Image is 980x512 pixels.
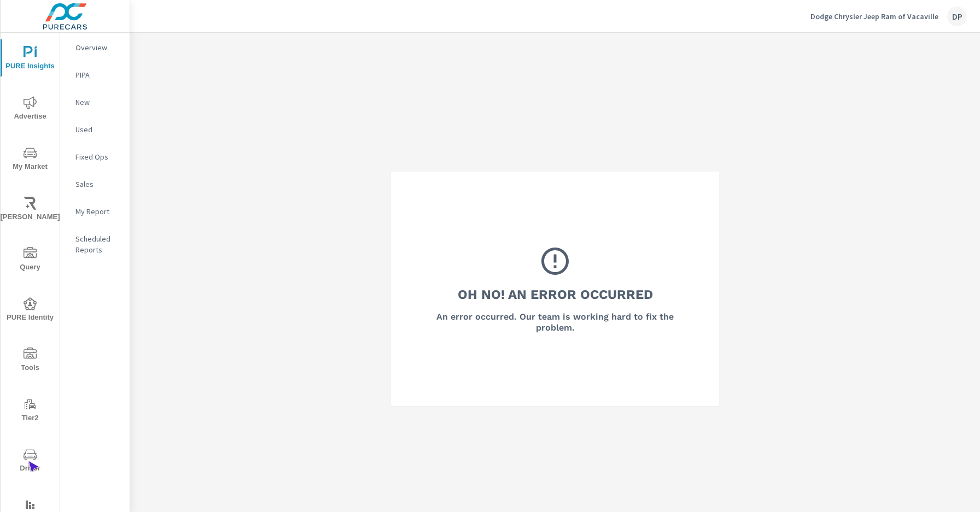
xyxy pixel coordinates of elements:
[75,69,121,80] p: PIPA
[4,46,56,73] span: PURE Insights
[75,179,121,190] p: Sales
[60,121,130,138] div: Used
[60,94,130,110] div: New
[458,285,653,304] h3: Oh No! An Error Occurred
[60,203,130,220] div: My Report
[60,231,130,258] div: Scheduled Reports
[4,398,56,425] span: Tier2
[4,197,56,223] span: [PERSON_NAME]
[60,149,130,165] div: Fixed Ops
[4,297,56,324] span: PURE Identity
[60,176,130,192] div: Sales
[75,42,121,53] p: Overview
[60,39,130,56] div: Overview
[4,146,56,173] span: My Market
[947,7,967,26] div: DP
[75,206,121,217] p: My Report
[60,67,130,83] div: PIPA
[4,247,56,274] span: Query
[4,348,56,374] span: Tools
[421,311,690,333] h6: An error occurred. Our team is working hard to fix the problem.
[75,233,121,255] p: Scheduled Reports
[4,448,56,475] span: Driver
[75,97,121,108] p: New
[75,124,121,135] p: Used
[810,11,938,21] p: Dodge Chrysler Jeep Ram of Vacaville
[75,151,121,162] p: Fixed Ops
[4,96,56,123] span: Advertise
